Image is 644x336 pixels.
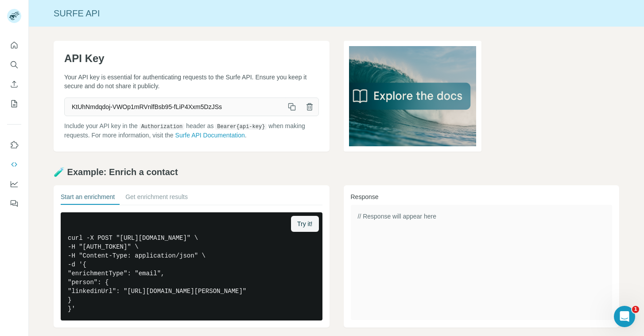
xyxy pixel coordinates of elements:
[7,137,21,153] button: Use Surfe on LinkedIn
[29,7,644,20] div: Surfe API
[175,132,245,139] a: Surfe API Documentation
[64,51,319,66] h1: API Key
[215,124,267,130] code: Bearer {api-key}
[61,212,322,320] pre: curl -X POST "[URL][DOMAIN_NAME]" \ -H "[AUTH_TOKEN]" \ -H "Content-Type: application/json" \ -d ...
[7,76,21,92] button: Enrich CSV
[351,192,613,201] h3: Response
[7,156,21,172] button: Use Surfe API
[64,121,319,140] p: Include your API key in the header as when making requests. For more information, visit the .
[54,166,619,178] h2: 🧪 Example: Enrich a contact
[7,195,21,211] button: Feedback
[7,176,21,192] button: Dashboard
[7,37,21,53] button: Quick start
[632,306,639,313] span: 1
[65,99,283,115] span: KtUhNmdqdoj-VWOp1mRVnlfBsb95-fLiP4Xxm5DzJSs
[7,96,21,112] button: My lists
[64,73,319,90] p: Your API key is essential for authenticating requests to the Surfe API. Ensure you keep it secure...
[297,219,312,228] span: Try it!
[140,124,185,130] code: Authorization
[125,192,188,205] button: Get enrichment results
[358,213,436,220] span: // Response will appear here
[614,306,635,327] iframe: Intercom live chat
[291,216,318,232] button: Try it!
[61,192,115,205] button: Start an enrichment
[7,57,21,73] button: Search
